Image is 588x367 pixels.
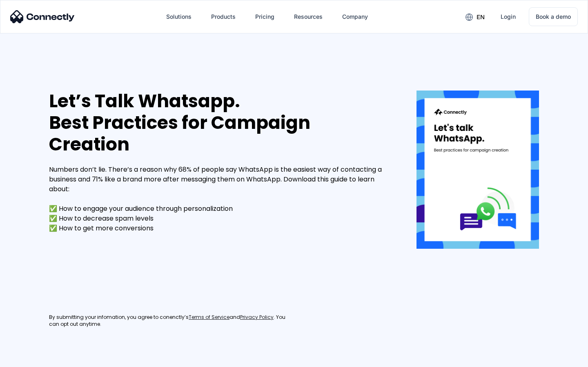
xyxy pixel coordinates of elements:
[49,91,392,155] div: Let’s Talk Whatsapp. Best Practices for Campaign Creation
[342,11,368,22] div: Company
[49,314,294,328] div: By submitting your infomation, you agree to conenctly’s and . You can opt out anytime.
[49,243,253,304] iframe: Form 0
[8,353,49,364] aside: Language selected: English
[255,11,274,22] div: Pricing
[249,7,281,27] a: Pricing
[189,314,229,321] a: Terms of Service
[477,11,485,23] div: en
[294,11,323,22] div: Resources
[49,165,392,233] div: Numbers don’t lie. There’s a reason why 68% of people say WhatsApp is the easiest way of contacti...
[10,10,75,23] img: Connectly Logo
[501,11,516,22] div: Login
[166,11,192,22] div: Solutions
[240,314,274,321] a: Privacy Policy
[494,7,522,27] a: Login
[211,11,236,22] div: Products
[16,353,49,364] ul: Language list
[529,7,578,26] a: Book a demo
